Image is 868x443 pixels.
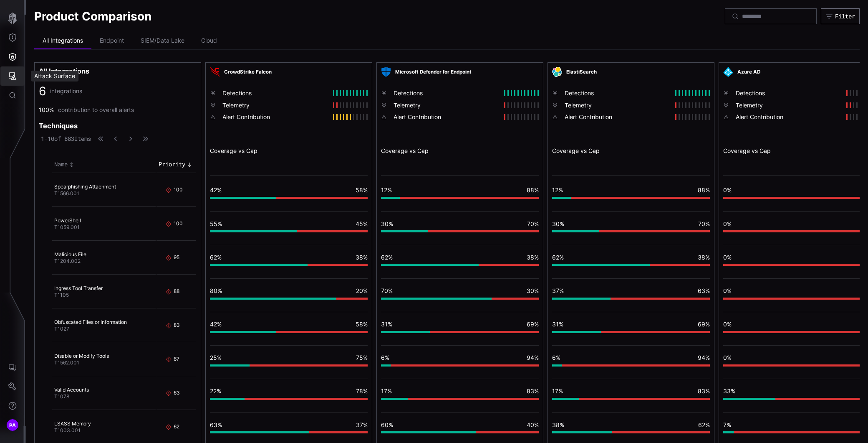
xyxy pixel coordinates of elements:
[381,287,393,294] span: 70%
[527,287,539,294] span: 30%
[381,230,428,232] div: vulnerable: 30
[552,67,562,77] img: ElasticSearch
[552,254,564,261] span: 62%
[381,197,400,199] div: vulnerable: 12
[723,67,733,77] img: Demo Azure AD
[381,398,408,400] div: vulnerable: 17
[210,421,222,428] span: 63%
[210,331,276,333] div: vulnerable: 42
[210,197,276,199] div: vulnerable: 42
[54,427,81,433] span: T1003.001
[210,230,297,232] div: vulnerable: 55
[527,254,539,261] span: 38%
[174,322,180,329] div: 83
[723,398,775,400] div: vulnerable: 33
[527,387,539,395] span: 83%
[698,354,710,361] span: 94%
[210,186,222,193] span: 42%
[54,251,86,257] a: Malicious File
[552,354,560,361] span: 6%
[50,87,82,95] span: integrations
[174,423,180,431] div: 62
[210,387,221,395] span: 22%
[381,186,392,193] span: 12%
[95,135,106,143] button: First Page
[54,420,91,427] a: LSASS Memory
[356,287,368,294] span: 20%
[552,287,564,294] span: 37%
[552,186,563,193] span: 12%
[821,8,860,24] button: Filter
[552,387,563,395] span: 17%
[356,254,368,261] span: 38%
[394,102,500,109] div: Telemetry
[552,364,562,367] div: vulnerable: 6
[140,135,151,143] button: Last Page
[395,69,472,75] a: Microsoft Defender for Endpoint
[698,421,710,428] span: 62%
[723,287,732,294] span: 0%
[381,147,539,155] div: Coverage vs Gap
[125,135,136,143] button: Next Page
[381,254,393,261] span: 62%
[527,354,539,361] span: 94%
[54,319,127,325] a: Obfuscated Files or Information
[381,431,476,433] div: vulnerable: 60
[381,220,393,227] span: 30%
[698,387,710,395] span: 83%
[381,321,392,328] span: 31%
[723,421,731,428] span: 7%
[54,183,116,190] a: Spearphishing Attachment
[736,102,842,109] div: Telemetry
[34,9,151,24] h1: Product Comparison
[394,89,500,97] div: Detections
[356,421,368,428] span: 37%
[193,33,225,49] li: Cloud
[132,33,193,49] li: SIEM/Data Lake
[565,113,671,121] div: Alert Contribution
[381,331,430,333] div: vulnerable: 31
[210,67,220,77] img: Demo CrowdStrike Falcon
[723,387,735,395] span: 33%
[698,287,710,294] span: 63%
[110,135,121,143] button: Previous Page
[54,190,79,196] span: T1566.001
[527,186,539,193] span: 88%
[552,147,710,155] div: Coverage vs Gap
[174,288,180,295] div: 88
[222,113,329,121] div: Alert Contribution
[54,393,69,400] span: T1078
[54,160,154,168] div: Toggle sort direction
[210,398,245,400] div: vulnerable: 22
[552,264,650,266] div: vulnerable: 62
[552,331,601,333] div: vulnerable: 31
[356,220,368,227] span: 45%
[565,89,671,97] div: Detections
[54,217,81,224] a: PowerShell
[174,220,180,228] div: 100
[698,186,710,193] span: 88%
[552,298,611,300] div: vulnerable: 37
[54,285,103,291] a: Ingress Tool Transfer
[54,224,80,230] span: T1059.001
[224,69,272,75] a: CrowdStrike Falcon
[698,254,710,261] span: 38%
[210,254,222,261] span: 62%
[174,186,180,194] div: 100
[54,326,69,332] span: T1027
[39,122,78,130] h3: Techniques
[698,220,710,227] span: 70%
[54,353,109,359] a: Disable or Modify Tools
[552,421,564,428] span: 38%
[31,71,78,81] div: Attack Surface
[210,298,336,300] div: vulnerable: 80
[394,113,500,121] div: Alert Contribution
[381,364,391,367] div: vulnerable: 6
[527,421,539,428] span: 40%
[54,258,81,264] span: T1204.002
[552,230,599,232] div: vulnerable: 30
[41,135,91,143] span: 1 - 10 of 883 Items
[565,102,671,109] div: Telemetry
[356,321,368,328] span: 58%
